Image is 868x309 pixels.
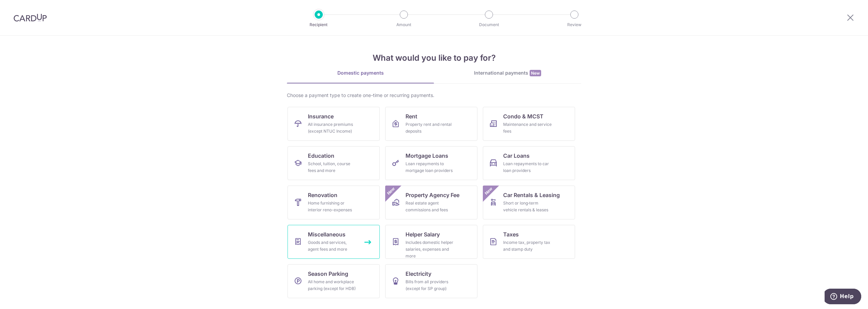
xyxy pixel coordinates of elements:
span: New [483,186,494,197]
div: Choose a payment type to create one-time or recurring payments. [287,92,581,99]
span: Condo & MCST [503,112,544,120]
div: Loan repayments to car loan providers [503,160,552,174]
span: Help [15,5,29,11]
p: Recipient [294,21,344,28]
a: InsuranceAll insurance premiums (except NTUC Income) [288,107,380,141]
div: Includes domestic helper salaries, expenses and more [406,239,454,259]
a: Season ParkingAll home and workplace parking (except for HDB) [288,264,380,298]
div: Goods and services, agent fees and more [308,239,357,253]
span: Miscellaneous [308,230,346,238]
div: Home furnishing or interior reno-expenses [308,200,357,213]
span: Electricity [406,270,431,278]
span: Rent [406,112,417,120]
div: Income tax, property tax and stamp duty [503,239,552,253]
span: Car Loans [503,152,530,160]
iframe: Opens a widget where you can find more information [825,289,861,306]
span: Car Rentals & Leasing [503,191,560,199]
div: Real estate agent commissions and fees [406,200,454,213]
span: Property Agency Fee [406,191,459,199]
a: Car Rentals & LeasingShort or long‑term vehicle rentals & leasesNew [483,186,575,219]
a: RenovationHome furnishing or interior reno-expenses [288,186,380,219]
a: EducationSchool, tuition, course fees and more [288,146,380,180]
a: Property Agency FeeReal estate agent commissions and feesNew [385,186,477,219]
div: Short or long‑term vehicle rentals & leases [503,200,552,213]
span: Taxes [503,230,519,238]
span: New [386,186,397,197]
div: Maintenance and service fees [503,121,552,135]
a: Mortgage LoansLoan repayments to mortgage loan providers [385,146,477,180]
span: Renovation [308,191,337,199]
span: New [530,70,541,76]
div: International payments [434,70,581,77]
a: ElectricityBills from all providers (except for SP group) [385,264,477,298]
a: MiscellaneousGoods and services, agent fees and more [288,225,380,259]
span: Insurance [308,112,334,120]
div: All home and workplace parking (except for HDB) [308,278,357,292]
span: Education [308,152,334,160]
div: All insurance premiums (except NTUC Income) [308,121,357,135]
p: Amount [379,21,429,28]
a: Helper SalaryIncludes domestic helper salaries, expenses and more [385,225,477,259]
img: CardUp [14,14,47,22]
p: Review [549,21,599,28]
a: RentProperty rent and rental deposits [385,107,477,141]
div: Domestic payments [287,70,434,76]
div: Property rent and rental deposits [406,121,454,135]
a: Car LoansLoan repayments to car loan providers [483,146,575,180]
h4: What would you like to pay for? [287,52,581,64]
span: Helper Salary [406,230,440,238]
a: Condo & MCSTMaintenance and service fees [483,107,575,141]
a: TaxesIncome tax, property tax and stamp duty [483,225,575,259]
div: Loan repayments to mortgage loan providers [406,160,454,174]
div: School, tuition, course fees and more [308,160,357,174]
span: Season Parking [308,270,348,278]
span: Mortgage Loans [406,152,448,160]
div: Bills from all providers (except for SP group) [406,278,454,292]
p: Document [464,21,514,28]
